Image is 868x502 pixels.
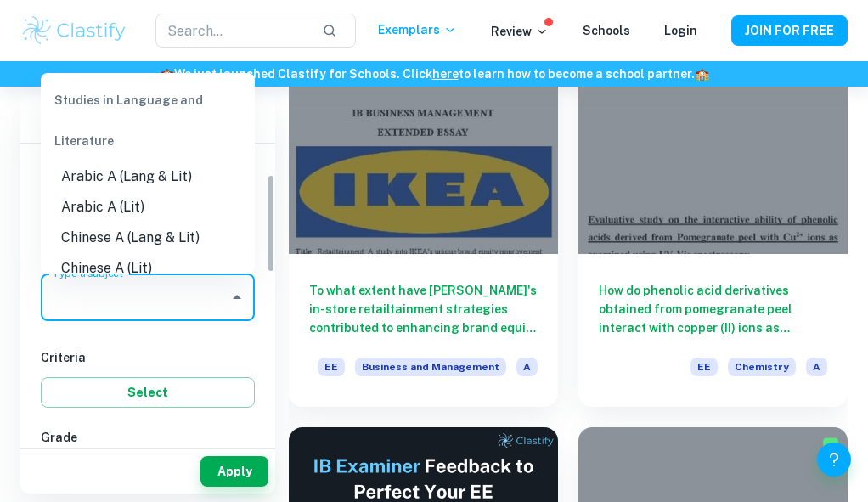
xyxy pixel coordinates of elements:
span: 🏫 [695,67,709,81]
div: Studies in Language and Literature [41,80,255,161]
h6: Grade [41,428,255,447]
h6: To what extent have [PERSON_NAME]'s in-store retailtainment strategies contributed to enhancing b... [309,281,538,337]
h6: How do phenolic acid derivatives obtained from pomegranate peel interact with copper (II) ions as... [599,281,827,337]
h6: Criteria [41,348,255,367]
span: A [516,358,538,376]
a: Schools [583,24,630,37]
a: To what extent have [PERSON_NAME]'s in-store retailtainment strategies contributed to enhancing b... [289,52,558,407]
span: 🏫 [160,67,174,81]
li: Arabic A (Lit) [41,192,255,223]
span: Business and Management [355,358,506,376]
h6: Filter exemplars [20,95,275,143]
li: Chinese A (Lit) [41,253,255,284]
p: Exemplars [378,20,457,39]
img: Marked [822,436,839,453]
span: A [806,358,827,376]
button: Apply [200,456,268,487]
span: Chemistry [728,358,796,376]
button: JOIN FOR FREE [731,15,848,46]
li: Chinese A (Lang & Lit) [41,223,255,253]
p: Review [491,22,549,41]
a: How do phenolic acid derivatives obtained from pomegranate peel interact with copper (II) ions as... [578,52,848,407]
span: EE [690,358,718,376]
span: EE [318,358,345,376]
input: Search... [155,14,308,48]
button: Close [225,285,249,309]
li: Arabic A (Lang & Lit) [41,161,255,192]
button: Select [41,377,255,408]
button: Help and Feedback [817,443,851,477]
h6: We just launched Clastify for Schools. Click to learn how to become a school partner. [3,65,865,83]
a: Login [664,24,697,37]
img: Clastify logo [20,14,128,48]
a: here [432,67,459,81]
